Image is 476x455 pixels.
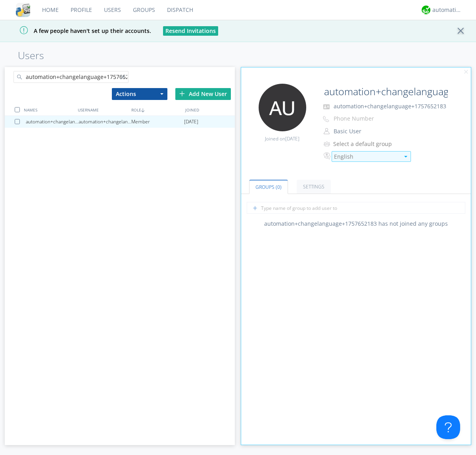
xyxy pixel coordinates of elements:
[265,135,299,142] span: Joined on
[463,69,469,75] img: cancel.svg
[323,116,329,122] img: phone-outline.svg
[331,126,410,137] button: Basic User
[76,104,129,115] div: USERNAME
[247,202,465,214] input: Type name of group to add user to
[334,102,446,110] span: automation+changelanguage+1757652183
[259,84,306,131] img: 373638.png
[436,415,460,439] iframe: Toggle Customer Support
[163,26,218,36] button: Resend Invitations
[404,156,407,157] img: caret-down-sm.svg
[333,140,399,148] div: Select a default group
[321,84,449,100] input: Name
[249,180,288,194] a: Groups (0)
[422,6,430,14] img: d2d01cd9b4174d08988066c6d424eccd
[324,151,332,161] img: In groups with Translation enabled, this user's messages will be automatically translated to and ...
[175,88,231,100] div: Add New User
[112,88,167,100] button: Actions
[241,220,471,228] div: automation+changelanguage+1757652183 has not joined any groups
[131,116,184,128] div: Member
[129,104,183,115] div: ROLE
[79,116,131,128] div: automation+changelanguage+1757652183
[285,135,299,142] span: [DATE]
[183,104,237,115] div: JOINED
[179,91,185,96] img: plus.svg
[432,6,462,14] div: automation+atlas
[184,116,198,128] span: [DATE]
[297,180,331,194] a: Settings
[13,71,129,83] input: Search users
[16,3,30,17] img: cddb5a64eb264b2086981ab96f4c1ba7
[6,27,151,35] span: A few people haven't set up their accounts.
[334,153,399,161] div: English
[22,104,75,115] div: NAMES
[324,138,331,149] img: icon-alert-users-thin-outline.svg
[26,116,79,128] div: automation+changelanguage+1757652183
[324,128,330,134] img: person-outline.svg
[5,116,235,128] a: automation+changelanguage+1757652183automation+changelanguage+1757652183Member[DATE]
